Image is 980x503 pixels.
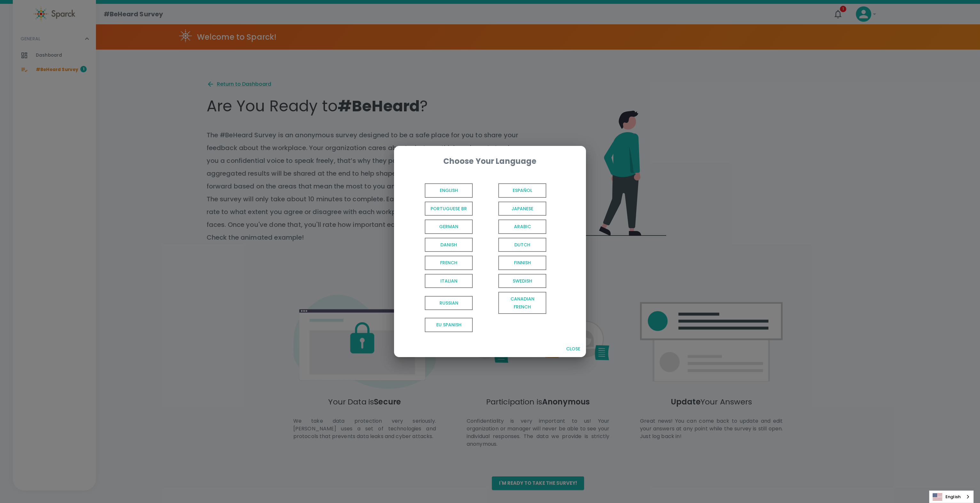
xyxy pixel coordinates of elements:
[402,254,475,272] button: French
[475,254,549,272] button: Finnish
[929,491,974,503] div: Language
[475,200,549,218] button: Japanese
[425,274,473,288] span: Italian
[402,236,475,254] button: Danish
[402,181,475,200] button: English
[929,491,974,503] aside: Language selected: English
[498,220,546,234] span: Arabic
[425,318,473,332] span: EU Spanish
[475,272,549,290] button: Swedish
[475,236,549,254] button: Dutch
[425,296,473,310] span: Russian
[425,183,473,198] span: English
[425,238,473,252] span: Danish
[425,220,473,234] span: German
[402,272,475,290] button: Italian
[475,181,549,200] button: Español
[402,290,475,316] button: Russian
[498,202,546,216] span: Japanese
[404,156,576,166] div: Choose Your Language
[425,256,473,270] span: French
[475,290,549,316] button: Canadian French
[402,200,475,218] button: Portuguese BR
[475,218,549,236] button: Arabic
[425,202,473,216] span: Portuguese BR
[498,183,546,198] span: Español
[498,256,546,270] span: Finnish
[498,238,546,252] span: Dutch
[929,491,973,503] a: English
[498,292,546,314] span: Canadian French
[402,218,475,236] button: German
[563,343,583,355] button: Close
[498,274,546,288] span: Swedish
[402,316,475,334] button: EU Spanish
